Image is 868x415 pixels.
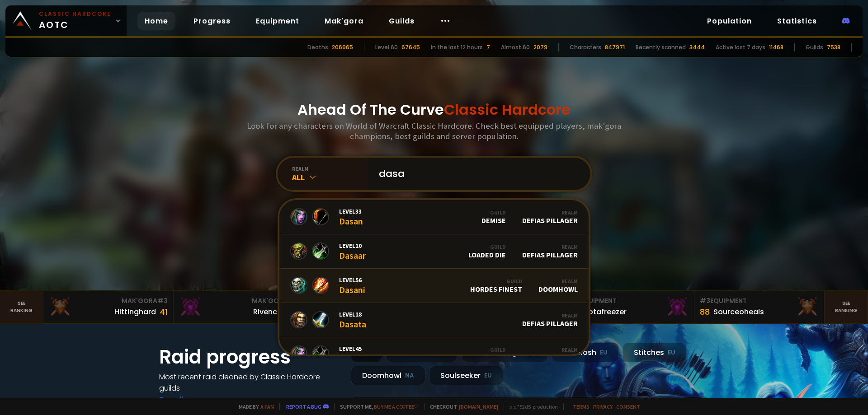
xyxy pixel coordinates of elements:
div: Realm [522,346,578,353]
div: Defias Pillager [522,346,578,362]
a: #2Equipment88Notafreezer [564,291,694,323]
div: Dasaar [339,242,366,261]
span: Level 10 [339,242,366,250]
a: Level45DasaniiGuildGeshden Social ClubRealmDefias Pillager [279,337,589,372]
div: Dasan [339,207,363,227]
div: Dasata [339,310,366,330]
span: Level 56 [339,276,365,284]
div: Guilds [806,43,823,51]
a: Buy me a coffee [374,403,419,410]
h1: Ahead Of The Curve [297,99,571,121]
span: Made by [233,403,274,410]
div: Rivench [253,306,282,317]
a: Level33DasanGuildDemiseRealmDefias Pillager [279,200,589,234]
div: Doomhowl [351,366,425,385]
a: Guilds [382,12,422,30]
small: EU [600,348,608,357]
span: AOTC [39,10,111,32]
span: v. d752d5 - production [504,403,558,410]
div: Sourceoheals [713,306,764,317]
a: Terms [573,403,590,410]
div: Level 60 [375,43,398,51]
div: Deaths [307,43,328,51]
div: Notafreezer [583,306,627,317]
div: Loaded Die [468,243,506,259]
div: Geshden Social Club [431,346,506,362]
a: Home [137,12,175,30]
div: Nek'Rosh [552,343,619,362]
small: NA [405,371,414,380]
div: Stitches [623,343,687,362]
div: Doomhowl [538,278,578,294]
div: Characters [570,43,601,51]
span: Level 45 [339,345,368,353]
a: Level18DasataRealmDefias Pillager [279,303,589,337]
h1: Raid progress [159,343,340,371]
div: Equipment [700,296,819,306]
a: Statistics [770,12,824,30]
div: Defias Pillager [522,209,578,225]
div: 67645 [401,43,420,51]
a: Equipment [249,12,307,30]
a: Classic HardcoreAOTC [5,5,127,36]
div: 3444 [689,43,705,51]
div: Active last 7 days [716,43,765,51]
h4: Most recent raid cleaned by Classic Hardcore guilds [159,371,340,394]
div: Guild [468,243,506,250]
input: Search a character... [373,158,580,190]
span: Support me, [334,403,419,410]
div: Realm [522,209,578,216]
span: # 3 [157,296,168,305]
a: Population [700,12,759,30]
a: Mak'Gora#2Rivench100 [174,291,304,323]
div: Hittinghard [114,306,156,317]
a: Progress [186,12,238,30]
span: # 3 [700,296,710,305]
a: Mak'Gora#3Hittinghard41 [43,291,174,323]
div: In the last 12 hours [431,43,483,51]
a: Level10DasaarGuildLoaded DieRealmDefias Pillager [279,234,589,269]
small: EU [668,348,675,357]
a: Consent [616,403,640,410]
small: EU [484,371,492,380]
div: Defias Pillager [522,312,578,328]
div: Dasanii [339,345,368,364]
div: 2079 [533,43,547,51]
h3: Look for any characters on World of Warcraft Classic Hardcore. Check best equipped players, mak'g... [243,121,625,141]
a: Mak'gora [317,12,371,30]
div: Soulseeker [429,366,503,385]
div: Realm [522,312,578,319]
a: Seeranking [825,291,868,323]
div: Dasani [339,276,365,295]
div: Realm [522,243,578,250]
a: Privacy [593,403,613,410]
div: 88 [700,306,710,318]
div: 7538 [827,43,840,51]
div: Guild [431,346,506,353]
span: Level 18 [339,310,366,318]
div: Demise [481,209,506,225]
span: Checkout [424,403,498,410]
a: [DOMAIN_NAME] [459,403,498,410]
div: Guild [481,209,506,216]
div: Mak'Gora [179,296,298,306]
a: #3Equipment88Sourceoheals [694,291,825,323]
div: Hordes Finest [470,278,522,294]
div: Defias Pillager [522,243,578,259]
div: realm [292,165,368,172]
span: Classic Hardcore [444,99,571,120]
div: Guild [470,278,522,284]
div: 847971 [605,43,625,51]
div: Equipment [570,296,689,306]
a: a fan [260,403,274,410]
a: Report a bug [286,403,321,410]
a: Level56DasaniGuildHordes FinestRealmDoomhowl [279,269,589,303]
span: Level 33 [339,207,363,215]
div: Mak'Gora [49,296,168,306]
div: 7 [486,43,490,51]
div: 41 [160,306,168,318]
div: Recently scanned [636,43,686,51]
a: See all progress [159,394,218,405]
div: 206965 [332,43,353,51]
div: 11468 [769,43,783,51]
